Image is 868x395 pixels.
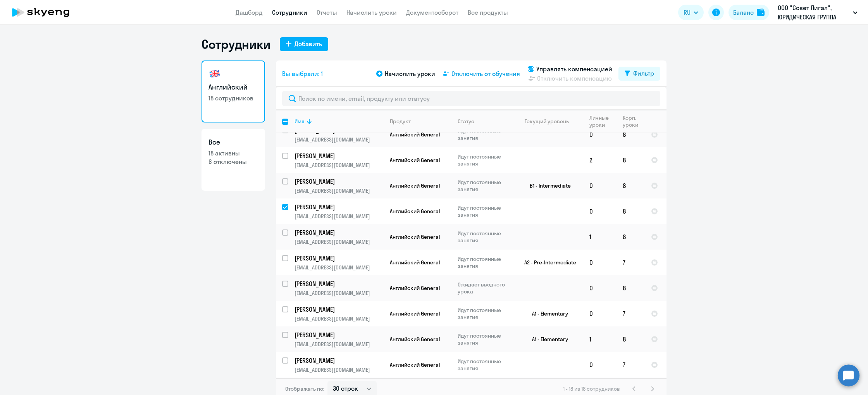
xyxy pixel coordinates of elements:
a: Все18 активны6 отключены [201,129,265,191]
p: Идут постоянные занятия [458,307,511,321]
td: 0 [583,275,617,301]
span: Английский General [390,131,440,138]
span: Английский General [390,285,440,292]
td: 8 [617,326,645,352]
img: balance [757,9,765,16]
span: Английский General [390,310,440,317]
p: 18 сотрудников [208,94,258,102]
p: [PERSON_NAME] [294,305,382,314]
td: 0 [583,198,617,224]
td: 8 [617,173,645,198]
td: 0 [583,122,617,147]
div: Баланс [733,8,754,17]
a: [PERSON_NAME] [294,356,383,365]
p: Идут постоянные занятия [458,332,511,346]
p: Ожидает вводного урока [458,281,511,295]
a: [PERSON_NAME] [294,331,383,339]
span: Английский General [390,157,440,164]
p: [PERSON_NAME] [294,203,382,211]
span: Вы выбрали: 1 [282,69,323,78]
p: Идут постоянные занятия [458,255,511,269]
p: [EMAIL_ADDRESS][DOMAIN_NAME] [294,213,383,220]
p: [EMAIL_ADDRESS][DOMAIN_NAME] [294,264,383,271]
p: [EMAIL_ADDRESS][DOMAIN_NAME] [294,366,383,373]
div: Имя [294,118,305,125]
p: [EMAIL_ADDRESS][DOMAIN_NAME] [294,238,383,245]
span: Английский General [390,259,440,266]
div: Корп. уроки [623,114,639,128]
input: Поиск по имени, email, продукту или статусу [282,91,660,106]
div: Имя [294,118,383,125]
td: 1 [583,326,617,352]
a: [PERSON_NAME] [294,279,383,288]
button: ООО "Совет Лигал", ЮРИДИЧЕСКАЯ ГРУППА СОВЕТ, ООО [774,3,861,22]
p: Идут постоянные занятия [458,153,511,167]
td: 0 [583,173,617,198]
p: [PERSON_NAME] [294,177,382,186]
p: [EMAIL_ADDRESS][DOMAIN_NAME] [294,290,383,297]
div: Продукт [390,118,451,125]
p: [PERSON_NAME] [294,279,382,288]
td: 0 [583,250,617,275]
p: 18 активны [208,149,258,157]
span: Управлять компенсацией [536,64,612,74]
p: [EMAIL_ADDRESS][DOMAIN_NAME] [294,136,383,143]
td: A1 - Elementary [511,326,583,352]
a: [PERSON_NAME] [294,305,383,314]
span: Английский General [390,182,440,189]
span: 1 - 18 из 18 сотрудников [563,385,620,392]
div: Личные уроки [589,114,611,128]
p: [PERSON_NAME] [294,254,382,262]
a: Начислить уроки [346,9,397,16]
td: 8 [617,147,645,173]
p: [EMAIL_ADDRESS][DOMAIN_NAME] [294,162,383,169]
a: [PERSON_NAME] [294,228,383,237]
a: Все продукты [468,9,508,16]
td: 8 [617,122,645,147]
a: [PERSON_NAME] [294,177,383,186]
td: A2 - Pre-Intermediate [511,250,583,275]
p: Идут постоянные занятия [458,230,511,244]
td: 8 [617,198,645,224]
p: ООО "Совет Лигал", ЮРИДИЧЕСКАЯ ГРУППА СОВЕТ, ООО [778,3,850,22]
span: Английский General [390,336,440,343]
h3: Английский [208,82,258,92]
span: Отображать по: [285,385,324,392]
div: Статус [458,118,511,125]
a: Дашборд [236,9,263,16]
span: Отключить от обучения [451,69,520,78]
div: Статус [458,118,474,125]
button: RU [678,5,704,20]
a: Отчеты [317,9,337,16]
div: Фильтр [633,69,654,78]
p: Идут постоянные занятия [458,204,511,218]
p: [EMAIL_ADDRESS][DOMAIN_NAME] [294,315,383,322]
td: 7 [617,352,645,378]
p: Идут постоянные занятия [458,179,511,193]
td: A1 - Elementary [511,301,583,326]
td: 7 [617,250,645,275]
td: 0 [583,301,617,326]
p: [PERSON_NAME] [294,331,382,339]
p: [PERSON_NAME] [294,356,382,365]
a: [PERSON_NAME] [294,254,383,262]
span: Английский General [390,233,440,240]
div: Корп. уроки [623,114,644,128]
a: Английский18 сотрудников [201,60,265,122]
a: [PERSON_NAME] [294,203,383,211]
button: Фильтр [618,67,660,81]
div: Текущий уровень [525,118,569,125]
p: [PERSON_NAME] [294,152,382,160]
td: 8 [617,224,645,250]
td: 0 [583,352,617,378]
img: english [208,67,221,80]
td: 7 [617,301,645,326]
td: 8 [617,275,645,301]
p: [EMAIL_ADDRESS][DOMAIN_NAME] [294,341,383,348]
button: Балансbalance [728,5,769,20]
p: 6 отключены [208,157,258,166]
p: [PERSON_NAME] [294,228,382,237]
div: Продукт [390,118,411,125]
button: Добавить [280,37,328,51]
